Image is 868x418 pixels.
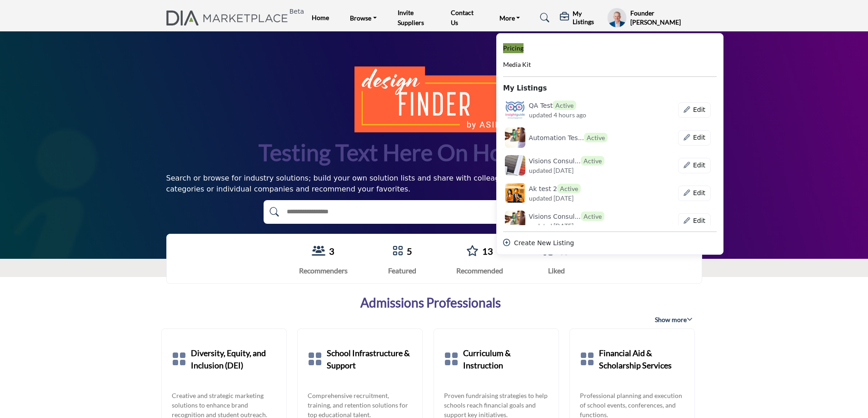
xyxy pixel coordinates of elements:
h6: Visions Consulting Group [529,212,604,221]
h6: Visions Consulting Group hjhjk [529,156,604,166]
button: Show Company Details With Edit Page [678,102,710,118]
a: Pricing [503,43,524,54]
div: Create New Listing [503,238,717,248]
span: updated [DATE] [529,193,574,203]
a: Home [312,14,329,21]
a: Beta [166,10,293,25]
span: Active [584,133,608,142]
img: automation-test-listing4 logo [505,127,525,148]
span: Media Kit [503,60,531,68]
img: sfsdf logo [505,100,525,120]
button: Show Company Details With Edit Page [678,130,710,146]
a: Financial Aid & Scholarship Services [599,339,684,380]
h5: Founder [PERSON_NAME] [630,9,702,26]
a: Go to Recommended [466,245,479,257]
a: Search [531,10,555,25]
a: visions-consulting-group-hjhjk logo Visions Consul...Active updated [DATE] [503,155,627,176]
a: 5 [407,246,412,257]
span: updated [DATE] [529,221,574,231]
button: Show hide supplier dropdown [607,8,626,28]
div: Basic outlined example [678,130,710,146]
a: School Infrastructure & Support [327,339,412,380]
div: Featured [388,265,416,276]
h5: My Listings [573,10,603,26]
div: Recommenders [299,265,348,276]
span: Active [581,156,604,166]
a: sfsdf logo QA TestActive updated 4 hours ago [503,100,627,120]
b: My Listings [503,83,547,94]
img: ak-test-23 logo [505,183,525,203]
div: Liked [544,265,569,276]
a: xczxc logo Visions Consul...Active updated [DATE] [503,211,627,231]
a: Invite Suppliers [398,9,424,26]
a: Admissions Professionals [360,295,501,311]
a: Media Kit [503,60,531,70]
div: Recommended [456,265,503,276]
div: Basic outlined example [678,213,710,229]
a: Browse [344,11,383,24]
span: updated 4 hours ago [529,110,586,120]
a: More [493,11,527,24]
span: Active [557,184,581,193]
h6: QA Test [529,101,577,110]
div: My Listings [496,33,723,255]
div: Basic outlined example [678,102,710,118]
h6: Ak test 2 [529,184,581,193]
img: xczxc logo [505,211,525,231]
div: Basic outlined example [678,158,710,173]
img: Site Logo [166,10,293,25]
button: Show Company Details With Edit Page [678,213,710,229]
button: Show Company Details With Edit Page [678,158,710,173]
div: Basic outlined example [678,186,710,201]
a: Go to Featured [392,245,403,257]
span: Pricing [503,44,524,52]
span: updated [DATE] [529,166,574,175]
a: ak-test-23 logo Ak test 2Active updated [DATE] [503,183,627,203]
div: My Listings [560,10,603,26]
button: Show Company Details With Edit Page [678,186,710,201]
img: image [354,66,514,132]
span: Active [553,101,576,110]
a: 3 [329,246,334,257]
h1: Testing text here on home banner [259,138,610,167]
h6: Beta [289,8,304,15]
img: visions-consulting-group-hjhjk logo [505,155,525,176]
a: automation-test-listing4 logo Automation Tes...Active [503,127,627,148]
div: Search or browse for industry solutions; build your own solution lists and share with colleagues ... [166,173,702,195]
a: View Recommenders [312,245,325,257]
a: Diversity, Equity, and Inclusion (DEI) [191,339,276,380]
a: Curriculum & Instruction [463,339,549,380]
h6: Automation Test Listing [529,133,608,142]
a: Contact Us [451,9,474,26]
span: Show more [655,315,693,324]
a: 13 [482,246,493,257]
span: Active [581,212,604,221]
